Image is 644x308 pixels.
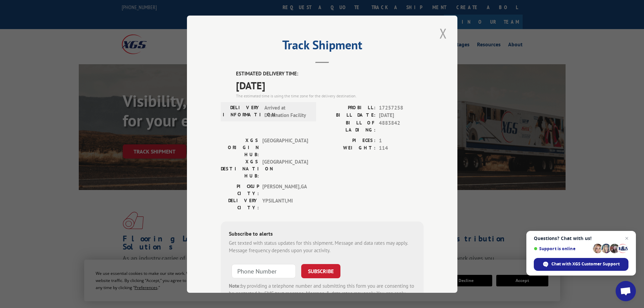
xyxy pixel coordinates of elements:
span: 17257258 [379,104,424,112]
span: Questions? Chat with us! [534,236,628,241]
label: DELIVERY INFORMATION: [223,104,261,119]
span: [DATE] [379,112,424,119]
div: Get texted with status updates for this shipment. Message and data rates may apply. Message frequ... [229,239,415,254]
div: The estimated time is using the time zone for the delivery destination. [236,93,424,99]
label: DELIVERY CITY: [221,197,259,211]
label: PROBILL: [322,104,376,112]
label: BILL DATE: [322,112,376,119]
span: Support is online [534,246,591,251]
label: XGS ORIGIN HUB: [221,137,259,158]
label: WEIGHT: [322,144,376,152]
span: 114 [379,144,424,152]
button: Close modal [437,24,449,43]
input: Phone Number [232,264,296,278]
span: [PERSON_NAME] , GA [262,183,308,197]
label: XGS DESTINATION HUB: [221,158,259,179]
span: 1 [379,137,424,144]
span: [GEOGRAPHIC_DATA] [262,158,308,179]
button: SUBSCRIBE [301,264,340,278]
label: PICKUP CITY: [221,183,259,197]
span: [GEOGRAPHIC_DATA] [262,137,308,158]
span: 4883842 [379,119,424,133]
div: by providing a telephone number and submitting this form you are consenting to be contacted by SM... [229,282,415,305]
label: PIECES: [322,137,376,144]
h2: Track Shipment [221,40,424,53]
span: Chat with XGS Customer Support [551,261,620,267]
strong: Note: [229,282,241,289]
label: BILL OF LADING: [322,119,376,133]
span: Arrived at Destination Facility [264,104,310,119]
a: Open chat [616,281,636,301]
span: Chat with XGS Customer Support [534,258,628,271]
label: ESTIMATED DELIVERY TIME: [236,70,424,78]
div: Subscribe to alerts [229,229,415,239]
span: YPSILANTI , MI [262,197,308,211]
span: [DATE] [236,77,424,93]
